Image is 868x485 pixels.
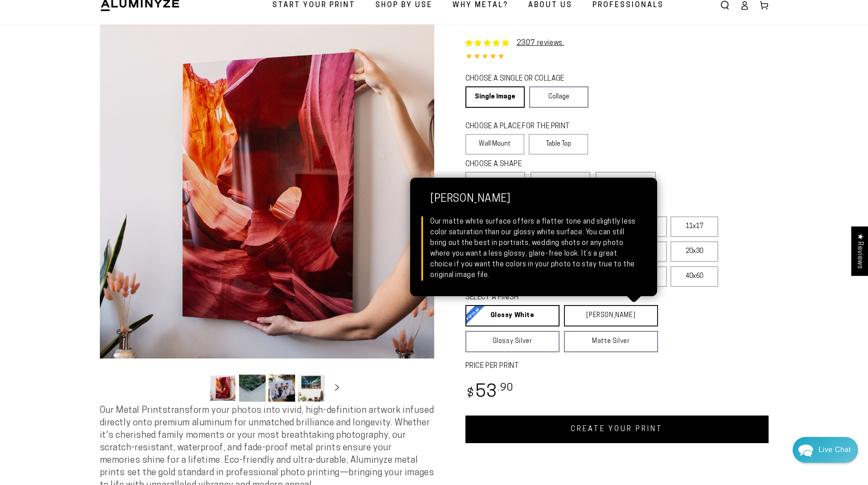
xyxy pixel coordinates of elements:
[564,305,658,326] a: [PERSON_NAME]
[498,383,514,393] sup: .90
[465,74,580,84] legend: CHOOSE A SINGLE OR COLLAGE
[268,375,295,402] button: Load image 3 in gallery view
[671,241,718,262] label: 20x30
[819,437,851,463] div: Contact Us Directly
[529,86,588,108] a: Collage
[239,375,266,402] button: Load image 2 in gallery view
[187,378,207,398] button: Slide left
[465,305,559,326] a: Glossy White
[100,24,434,404] media-gallery: Gallery Viewer
[671,216,718,237] label: 11x17
[548,177,573,187] span: Square
[298,375,325,402] button: Load image 4 in gallery view
[465,86,525,108] a: Single Image
[327,378,347,398] button: Slide right
[477,177,513,187] span: Rectangle
[465,331,559,352] a: Glossy Silver
[564,331,658,352] a: Matte Silver
[465,361,769,371] label: PRICE PER PRINT
[671,266,718,287] label: 40x60
[467,388,474,400] span: $
[465,293,637,303] legend: SELECT A FINISH
[465,384,514,401] bdi: 53
[793,437,858,463] div: Chat widget toggle
[465,159,581,170] legend: CHOOSE A SHAPE
[851,226,868,276] div: Click to open Judge.me floating reviews tab
[430,216,637,281] div: Our matte white surface offers a flatter tone and slightly less color saturation than our glossy ...
[430,193,637,216] strong: [PERSON_NAME]
[465,134,525,155] label: Wall Mount
[210,375,236,402] button: Load image 1 in gallery view
[529,134,588,155] label: Table Top
[517,40,564,47] a: 2307 reviews.
[465,122,580,132] legend: CHOOSE A PLACE FOR THE PRINT
[465,51,769,64] div: 4.85 out of 5.0 stars
[465,416,769,443] a: CREATE YOUR PRINT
